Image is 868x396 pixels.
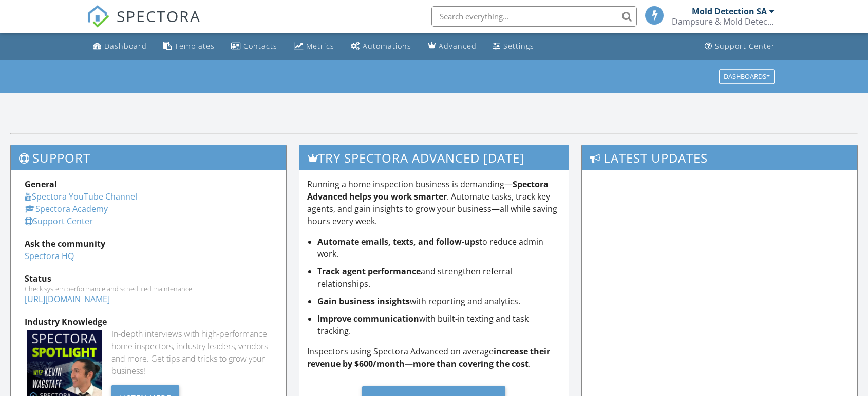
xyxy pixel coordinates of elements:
[307,179,549,202] strong: Spectora Advanced helps you work smarter
[503,41,534,51] div: Settings
[25,315,272,328] div: Industry Knowledge
[175,41,215,51] div: Templates
[431,6,637,27] input: Search everything...
[317,265,561,290] li: and strengthen referral relationships.
[159,37,219,56] a: Templates
[290,37,338,56] a: Metrics
[11,145,286,170] h3: Support
[489,37,538,56] a: Settings
[25,272,272,285] div: Status
[307,178,561,227] p: Running a home inspection business is demanding— . Automate tasks, track key agents, and gain ins...
[25,191,137,202] a: Spectora YouTube Channel
[692,6,767,16] div: Mold Detection SA
[317,312,561,337] li: with built-in texting and task tracking.
[317,295,410,307] strong: Gain business insights
[307,346,550,369] strong: increase their revenue by $600/month—more than covering the cost
[87,14,201,35] a: SPECTORA
[317,295,561,307] li: with reporting and analytics.
[25,250,74,262] a: Spectora HQ
[363,41,411,51] div: Automations
[307,345,561,370] p: Inspectors using Spectora Advanced on average .
[25,285,272,293] div: Check system performance and scheduled maintenance.
[347,37,416,56] a: Automations (Basic)
[25,203,108,214] a: Spectora Academy
[243,41,277,51] div: Contacts
[89,37,151,56] a: Dashboard
[672,16,775,27] div: Dampsure & Mold Detection SA
[104,41,147,51] div: Dashboard
[424,37,481,56] a: Advanced
[299,145,569,170] h3: Try spectora advanced [DATE]
[719,69,775,84] button: Dashboards
[317,236,479,247] strong: Automate emails, texts, and follow-ups
[715,41,775,51] div: Support Center
[25,293,110,305] a: [URL][DOMAIN_NAME]
[317,266,421,277] strong: Track agent performance
[25,179,57,190] strong: General
[117,5,201,27] span: SPECTORA
[306,41,334,51] div: Metrics
[25,237,272,250] div: Ask the community
[111,328,272,377] div: In-depth interviews with high-performance home inspectors, industry leaders, vendors and more. Ge...
[25,215,93,227] a: Support Center
[317,235,561,260] li: to reduce admin work.
[227,37,281,56] a: Contacts
[701,37,779,56] a: Support Center
[582,145,857,170] h3: Latest Updates
[317,313,419,324] strong: Improve communication
[724,73,770,80] div: Dashboards
[439,41,477,51] div: Advanced
[87,5,109,28] img: The Best Home Inspection Software - Spectora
